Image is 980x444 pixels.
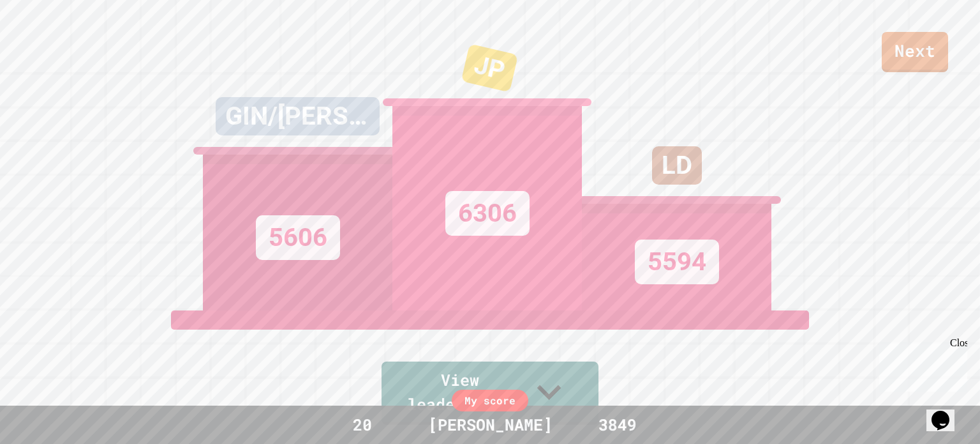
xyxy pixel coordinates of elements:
[874,337,967,392] iframe: chat widget
[256,215,340,260] div: 5606
[415,413,565,437] div: [PERSON_NAME]
[315,413,410,437] div: 20
[445,191,530,236] div: 6306
[216,97,380,135] div: GIN/[PERSON_NAME]
[5,5,88,81] div: Chat with us now!Close
[652,146,702,185] div: LD
[452,390,528,411] div: My score
[882,32,948,72] a: Next
[570,413,665,437] div: 3849
[382,362,598,425] a: View leaderboard
[926,393,967,431] iframe: chat widget
[635,240,719,284] div: 5594
[461,44,518,93] div: JP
